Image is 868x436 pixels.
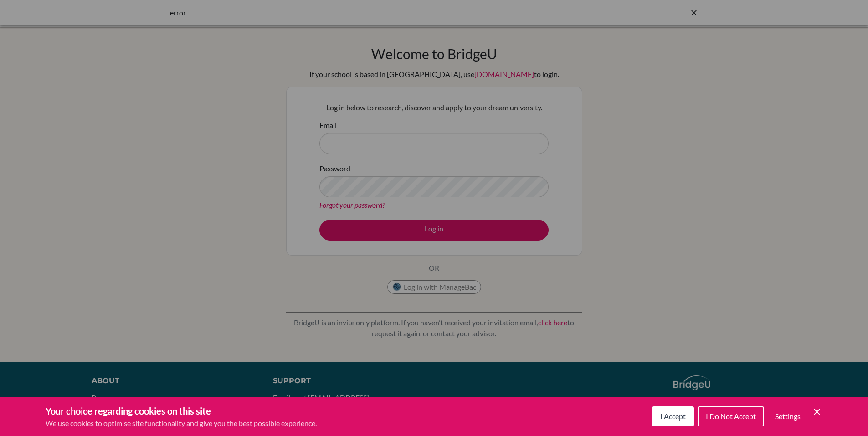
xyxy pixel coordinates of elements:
p: We use cookies to optimise site functionality and give you the best possible experience. [46,418,317,429]
button: I Accept [652,406,694,426]
span: I Accept [660,412,686,421]
span: I Do Not Accept [706,412,756,421]
button: Save and close [812,406,822,417]
h3: Your choice regarding cookies on this site [46,404,317,418]
button: Settings [768,407,808,426]
span: Settings [775,412,801,421]
button: I Do Not Accept [698,406,764,426]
